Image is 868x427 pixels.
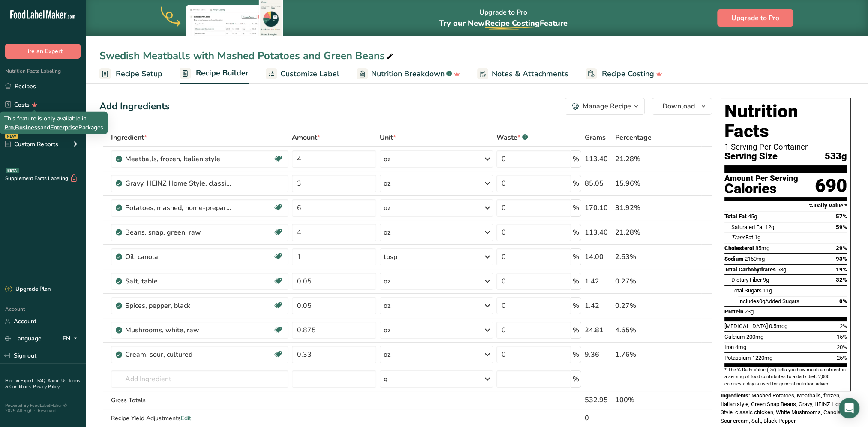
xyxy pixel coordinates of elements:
[840,323,847,329] span: 2%
[724,201,847,211] section: % Daily Value *
[384,252,397,262] div: tbsp
[111,370,288,388] input: Add Ingredient
[721,392,750,399] span: Ingredients:
[5,378,36,384] a: Hire an Expert .
[292,132,320,143] span: Amount
[724,183,798,195] div: Calories
[5,134,18,139] div: NEW
[99,48,395,63] div: Swedish Meatballs with Mashed Potatoes and Green Beans
[380,132,396,143] span: Unit
[839,398,859,418] div: Open Intercom Messenger
[724,256,743,262] span: Sodium
[837,355,847,361] span: 25%
[384,325,390,335] div: oz
[63,334,81,344] div: EN
[585,395,612,405] div: 532.95
[125,178,232,189] div: Gravy, HEINZ Home Style, classic chicken
[602,68,654,80] span: Recipe Costing
[724,367,847,388] section: * The % Daily Value (DV) tells you how much a nutrient in a serving of food contributes to a dail...
[196,67,249,79] span: Recipe Builder
[724,266,776,273] span: Total Carbohydrates
[4,114,103,132] div: This feature is only available in , and Packages
[384,227,390,238] div: oz
[836,213,847,220] span: 57%
[765,224,774,230] span: 12g
[586,64,662,84] a: Recipe Costing
[477,64,568,84] a: Notes & Attachments
[585,413,612,423] div: 0
[50,123,78,132] span: Enterprise
[615,252,671,262] div: 2.63%
[384,154,390,164] div: oz
[837,334,847,340] span: 15%
[125,325,232,335] div: Mushrooms, white, raw
[769,323,787,329] span: 0.5mcg
[5,378,80,390] a: Terms & Conditions .
[724,143,847,151] div: 1 Serving Per Container
[181,414,191,422] span: Edit
[37,378,48,384] a: FAQ .
[745,256,765,262] span: 2150mg
[755,245,769,251] span: 85mg
[111,132,147,143] span: Ingredient
[125,154,232,164] div: Meatballs, frozen, Italian style
[48,378,68,384] a: About Us .
[585,276,612,286] div: 1.42
[585,349,612,360] div: 9.36
[724,151,778,162] span: Serving Size
[724,245,754,251] span: Cholesterol
[615,349,671,360] div: 1.76%
[585,325,612,335] div: 24.81
[615,227,671,238] div: 21.28%
[724,308,743,315] span: Protein
[15,123,40,132] span: Business
[836,256,847,262] span: 93%
[652,98,712,115] button: Download
[5,44,81,59] button: Hire an Expert
[585,154,612,164] div: 113.40
[615,154,671,164] div: 21.28%
[5,331,42,346] a: Language
[731,234,753,241] span: Fat
[825,151,847,162] span: 533g
[615,276,671,286] div: 0.27%
[496,132,528,143] div: Waste
[836,224,847,230] span: 59%
[836,266,847,273] span: 19%
[5,403,81,413] div: Powered By FoodLabelMaker © 2025 All Rights Reserved
[111,396,288,405] div: Gross Totals
[724,323,768,329] span: [MEDICAL_DATA]
[384,374,388,384] div: g
[815,174,847,197] div: 690
[724,355,751,361] span: Potassium
[738,298,799,304] span: Includes Added Sugars
[439,18,568,28] span: Try our New Feature
[836,277,847,283] span: 32%
[731,287,762,294] span: Total Sugars
[585,132,606,143] span: Grams
[125,203,232,213] div: Potatoes, mashed, home-prepared, whole milk added
[615,325,671,335] div: 4.65%
[439,0,568,36] div: Upgrade to Pro
[836,245,847,251] span: 29%
[5,285,51,294] div: Upgrade Plan
[759,298,765,304] span: 0g
[357,64,460,84] a: Nutrition Breakdown
[724,344,734,350] span: Iron
[180,63,249,84] a: Recipe Builder
[615,395,671,405] div: 100%
[585,203,612,213] div: 170.10
[615,132,651,143] span: Percentage
[6,168,19,173] div: BETA
[125,349,232,360] div: Cream, sour, cultured
[485,18,540,28] span: Recipe Costing
[125,301,232,311] div: Spices, pepper, black
[731,277,762,283] span: Dietary Fiber
[125,252,232,262] div: Oil, canola
[33,384,60,390] a: Privacy Policy
[724,102,847,141] h1: Nutrition Facts
[662,101,695,111] span: Download
[721,392,850,424] span: Mashed Potatoes, Meatballs, frozen, Italian style, Green Snap Beans, Gravy, HEINZ Home Style, cla...
[724,213,747,220] span: Total Fat
[615,178,671,189] div: 15.96%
